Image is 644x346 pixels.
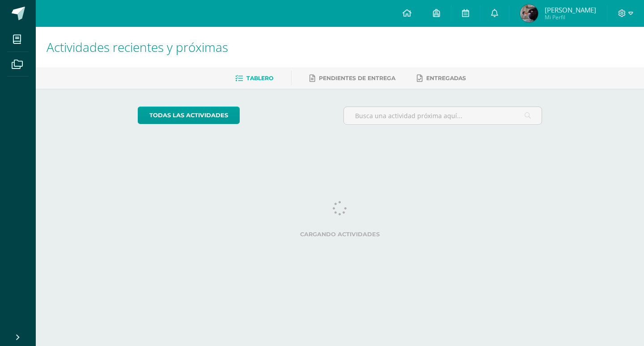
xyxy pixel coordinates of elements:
a: Entregadas [417,71,466,85]
span: Tablero [246,75,273,81]
a: Tablero [235,71,273,85]
span: Actividades recientes y próximas [47,38,228,56]
a: todas las Actividades [138,107,240,124]
span: [PERSON_NAME] [545,5,596,14]
label: Cargando actividades [138,231,542,238]
input: Busca una actividad próxima aquí... [344,107,542,124]
a: Pendientes de entrega [309,71,395,85]
span: Entregadas [426,75,466,81]
span: Pendientes de entrega [319,75,395,81]
span: Mi Perfil [545,13,596,21]
img: be480d527449abd5098c16256b0ddabc.png [520,4,538,22]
